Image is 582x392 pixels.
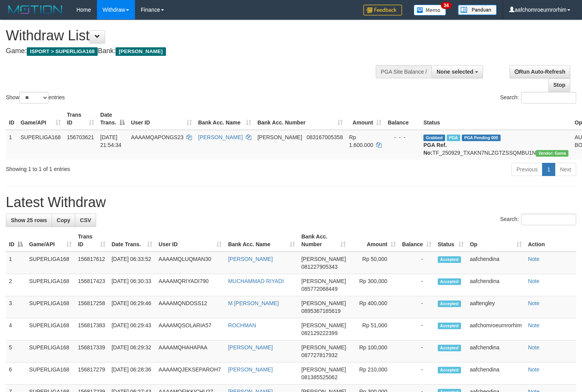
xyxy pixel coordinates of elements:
[26,340,75,363] td: SUPERLIGA168
[6,130,17,160] td: 1
[301,256,346,262] span: [PERSON_NAME]
[17,130,64,160] td: SUPERLIGA168
[349,296,399,318] td: Rp 400,000
[109,296,155,318] td: [DATE] 06:29:46
[414,5,446,16] img: Button%20Memo.svg
[11,217,47,223] span: Show 25 rows
[548,78,570,92] a: Stop
[6,296,26,318] td: 3
[155,252,225,274] td: AAAAMQLUQMAN30
[75,230,109,252] th: Trans ID: activate to sort column ascending
[52,214,75,227] a: Copy
[542,163,555,176] a: 1
[67,134,94,140] span: 156703621
[301,278,346,284] span: [PERSON_NAME]
[467,230,525,252] th: Op: activate to sort column ascending
[27,47,98,56] span: ISPORT > SUPERLIGA168
[301,330,337,336] span: Copy 082129222399 to clipboard
[75,340,109,363] td: 156817339
[467,296,525,318] td: aaftengley
[155,230,225,252] th: User ID: activate to sort column ascending
[254,108,346,130] th: Bank Acc. Number: activate to sort column ascending
[521,214,576,225] input: Search:
[301,264,337,270] span: Copy 081227905343 to clipboard
[6,108,17,130] th: ID
[500,214,576,225] label: Search:
[438,278,461,285] span: Accepted
[307,134,343,140] span: Copy 083167005358 to clipboard
[128,108,195,130] th: User ID: activate to sort column ascending
[467,318,525,340] td: aafchomroeurnrorhim
[467,274,525,296] td: aafchendina
[399,252,435,274] td: -
[155,340,225,363] td: AAAAMQHAHAPAA
[26,230,75,252] th: Game/API: activate to sort column ascending
[228,256,273,262] a: [PERSON_NAME]
[26,296,75,318] td: SUPERLIGA168
[109,363,155,385] td: [DATE] 06:28:36
[349,340,399,363] td: Rp 100,000
[363,5,402,16] img: Feedback.jpg
[75,214,96,227] a: CSV
[228,322,256,328] a: ROCHMAN
[467,252,525,274] td: aafchendina
[26,252,75,274] td: SUPERLIGA168
[155,274,225,296] td: AAAAMQRIYADI790
[301,366,346,373] span: [PERSON_NAME]
[301,308,340,314] span: Copy 0895367165619 to clipboard
[525,230,576,252] th: Action
[420,130,572,160] td: TF_250929_TXAKN7NLZGTZSSQMBU1N
[6,340,26,363] td: 5
[301,286,337,292] span: Copy 085772068449 to clipboard
[388,133,417,141] div: - - -
[467,340,525,363] td: aafchendina
[6,363,26,385] td: 6
[447,135,460,141] span: Marked by aafchhiseyha
[75,274,109,296] td: 156817423
[467,363,525,385] td: aafchendina
[57,217,70,223] span: Copy
[109,274,155,296] td: [DATE] 06:30:33
[228,366,273,373] a: [PERSON_NAME]
[441,2,451,9] span: 34
[437,69,473,75] span: None selected
[6,162,237,173] div: Showing 1 to 1 of 1 entries
[399,340,435,363] td: -
[155,296,225,318] td: AAAAMQNDOSS12
[116,47,166,56] span: [PERSON_NAME]
[521,92,576,104] input: Search:
[528,278,540,284] a: Note
[6,4,65,16] img: MOTION_logo.png
[100,134,122,148] span: [DATE] 21:54:34
[75,296,109,318] td: 156817258
[6,230,26,252] th: ID: activate to sort column descending
[462,135,501,141] span: PGA Pending
[6,274,26,296] td: 2
[225,230,298,252] th: Bank Acc. Name: activate to sort column ascending
[435,230,467,252] th: Status: activate to sort column ascending
[109,230,155,252] th: Date Trans.: activate to sort column ascending
[399,363,435,385] td: -
[511,163,542,176] a: Previous
[346,108,385,130] th: Amount: activate to sort column ascending
[6,47,380,55] h4: Game: Bank:
[528,300,540,306] a: Note
[349,230,399,252] th: Amount: activate to sort column ascending
[301,322,346,328] span: [PERSON_NAME]
[301,352,337,358] span: Copy 087727817932 to clipboard
[109,318,155,340] td: [DATE] 06:29:43
[385,108,420,130] th: Balance
[432,65,483,78] button: None selected
[6,252,26,274] td: 1
[155,363,225,385] td: AAAAMQJEKSEPAROH7
[438,345,461,351] span: Accepted
[298,230,349,252] th: Bank Acc. Number: activate to sort column ascending
[509,65,570,78] a: Run Auto-Refresh
[528,256,540,262] a: Note
[438,256,461,263] span: Accepted
[301,300,346,306] span: [PERSON_NAME]
[528,322,540,328] a: Note
[423,142,447,156] b: PGA Ref. No:
[458,5,497,15] img: panduan.png
[257,134,302,140] span: [PERSON_NAME]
